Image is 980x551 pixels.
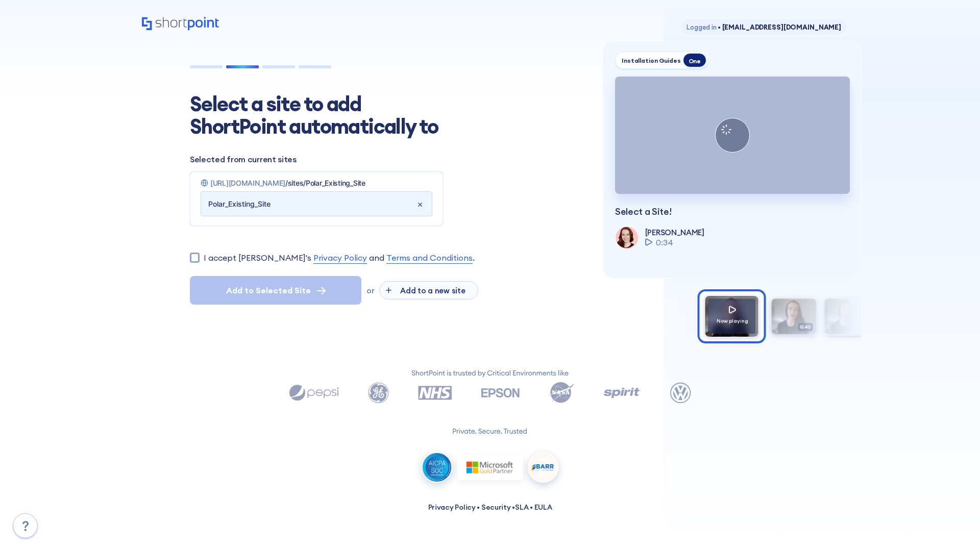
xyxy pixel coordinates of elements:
span: [EMAIL_ADDRESS][DOMAIN_NAME] [717,23,841,31]
iframe: Chat Widget [929,502,980,551]
input: Search sites [208,196,415,212]
a: Privacy Policy [428,503,476,512]
h1: Select a site to add ShortPoint automatically to [190,93,455,138]
a: Security [481,503,511,512]
a: EULA [534,503,552,512]
label: I accept [PERSON_NAME]'s and . [204,252,475,264]
span: Add to Selected Site [226,284,311,296]
span: Logged in [687,23,717,31]
p: [PERSON_NAME] [645,228,704,237]
a: Terms and Conditions [386,252,473,264]
a: Privacy Policy [313,252,367,264]
span: 0:07 [851,323,867,332]
div: https://gridmode10shortpoint.sharepoint.com/sites/Polar_Existing_Site [192,174,440,191]
button: Add to a new site [379,281,478,299]
span: 0:40 [798,323,814,332]
div: Installation Guides [622,57,681,64]
span: /sites/Polar_Existing_Site [285,179,365,187]
span: [URL][DOMAIN_NAME] [210,179,285,187]
p: Selected from current sites [190,153,578,165]
span: • [718,23,721,31]
p: Select a Site! [615,206,848,217]
button: Add to Selected Site [190,276,361,305]
span: Add to a new site [394,286,472,295]
span: 0:34 [656,236,673,248]
p: • • • [428,502,552,513]
img: shortpoint-support-team [616,227,637,248]
a: SLA [515,503,528,512]
span: Now playing [717,317,749,324]
div: One [683,53,706,67]
span: or [366,286,374,295]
